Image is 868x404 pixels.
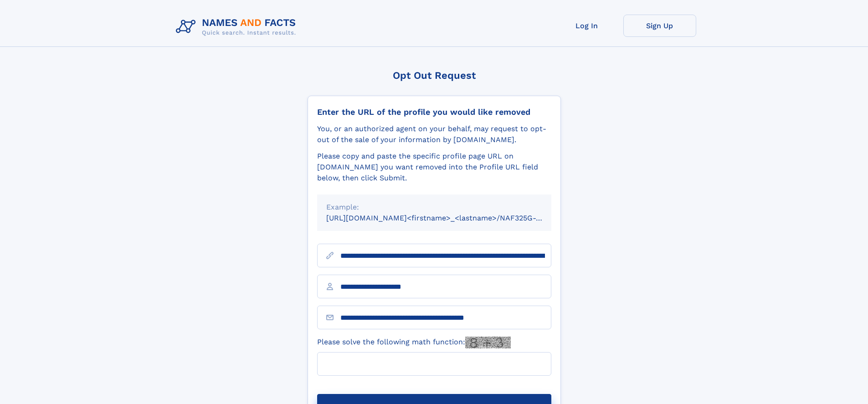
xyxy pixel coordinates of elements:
div: Please copy and paste the specific profile page URL on [DOMAIN_NAME] you want removed into the Pr... [317,151,551,184]
div: Enter the URL of the profile you would like removed [317,107,551,117]
a: Log In [550,15,623,37]
div: Example: [326,202,542,213]
a: Sign Up [623,15,696,37]
label: Please solve the following math function: [317,337,511,348]
small: [URL][DOMAIN_NAME]<firstname>_<lastname>/NAF325G-xxxxxxxx [326,214,569,222]
div: Opt Out Request [308,70,561,81]
img: Logo Names and Facts [172,15,303,39]
div: You, or an authorized agent on your behalf, may request to opt-out of the sale of your informatio... [317,123,551,145]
